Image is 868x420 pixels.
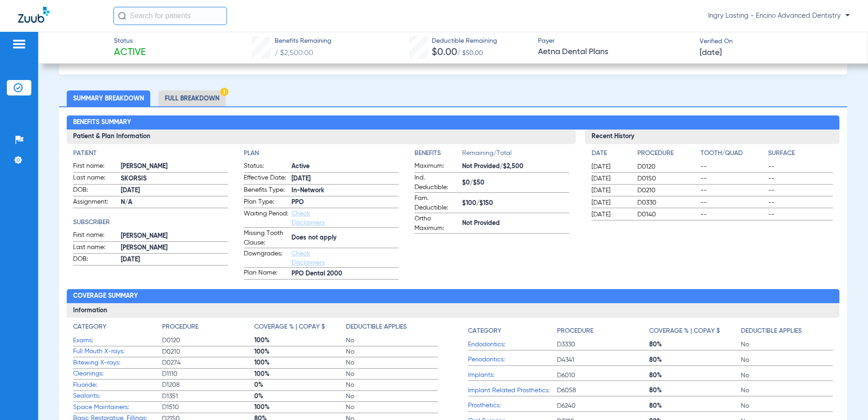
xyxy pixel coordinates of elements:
span: [DATE] [592,162,630,171]
h4: Deductible Applies [741,326,802,336]
h4: Surface [768,149,833,158]
app-breakdown-title: Procedure [557,322,649,339]
img: Search Icon [118,12,126,20]
span: Active [114,46,146,59]
span: 100% [254,347,346,356]
span: No [741,355,833,365]
span: D6240 [557,401,649,410]
span: -- [700,174,765,183]
span: -- [700,162,765,171]
span: -- [700,210,765,219]
span: No [741,340,833,349]
li: Summary Breakdown [67,90,150,106]
span: No [741,401,833,410]
span: D3330 [557,340,649,349]
span: / $50.00 [457,50,483,56]
span: No [346,370,438,379]
span: 100% [254,358,346,367]
span: D0120 [162,336,254,345]
span: DOB: [73,185,118,196]
span: D0274 [162,358,254,367]
span: D0210 [162,347,254,356]
span: D0210 [637,186,697,195]
span: -- [768,162,833,171]
span: 0% [254,392,346,401]
span: SKORSIS [121,174,228,184]
app-breakdown-title: Coverage % | Copay $ [649,322,741,339]
span: -- [700,186,765,195]
h4: Date [592,149,630,158]
span: Payer [538,36,692,46]
span: $0.00 [432,48,457,57]
span: [DATE] [700,47,722,59]
span: Periodontics: [468,355,557,365]
span: Fam. Deductible: [414,194,459,213]
span: D0150 [637,174,697,183]
span: $0/$50 [462,178,569,188]
span: Assignment: [73,197,118,208]
span: D4341 [557,355,649,365]
app-breakdown-title: Benefits [414,149,462,161]
span: 80% [649,386,741,395]
span: [PERSON_NAME] [121,243,228,253]
span: -- [768,210,833,219]
span: [DATE] [592,210,630,219]
span: Waiting Period: [244,209,288,227]
app-breakdown-title: Procedure [162,322,254,335]
span: Effective Date: [244,173,288,184]
span: Sealants: [73,391,162,401]
span: Downgrades: [244,249,288,267]
h4: Tooth/Quad [700,149,765,158]
h4: Subscriber [73,218,228,227]
span: -- [768,174,833,183]
span: N/A [121,198,228,207]
span: Status [114,36,146,46]
h3: Recent History [585,130,839,144]
h4: Benefits [414,149,462,158]
span: Full Mouth X-rays: [73,347,162,356]
h3: Patient & Plan Information [67,130,575,144]
span: Cleanings: [73,369,162,379]
span: Ortho Maximum: [414,214,459,233]
span: No [346,358,438,367]
span: 100% [254,370,346,379]
span: DOB: [73,255,118,265]
h4: Category [73,322,106,332]
span: Fluoride: [73,380,162,390]
span: 100% [254,403,346,412]
span: / $2,500.00 [275,50,313,57]
span: Last name: [73,173,118,184]
span: [PERSON_NAME] [121,231,228,241]
span: [DATE] [291,174,399,184]
app-breakdown-title: Coverage % | Copay $ [254,322,346,335]
app-breakdown-title: Tooth/Quad [700,149,765,161]
span: Does not apply [291,233,399,243]
span: Implants: [468,370,557,380]
span: $100/$150 [462,199,569,208]
span: Maximum: [414,161,459,172]
h4: Patient [73,149,228,158]
span: No [346,380,438,390]
span: Bitewing X-rays: [73,358,162,368]
span: D0120 [637,162,697,171]
input: Search for patients [113,7,227,25]
h4: Deductible Applies [346,322,407,332]
span: Verified On [700,37,853,46]
span: Plan Type: [244,197,288,208]
span: 80% [649,355,741,365]
span: -- [768,186,833,195]
img: Hazard [220,88,228,96]
span: Implant Related Prosthetics: [468,386,557,395]
li: Full Breakdown [158,90,226,106]
app-breakdown-title: Category [73,322,162,335]
span: 0% [254,380,346,390]
span: PPO [291,198,399,207]
span: [DATE] [121,186,228,195]
h4: Procedure [162,322,198,332]
a: Check Disclaimers [291,210,325,226]
h4: Category [468,326,501,336]
span: D1351 [162,392,254,401]
span: 80% [649,340,741,349]
span: D6010 [557,371,649,380]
